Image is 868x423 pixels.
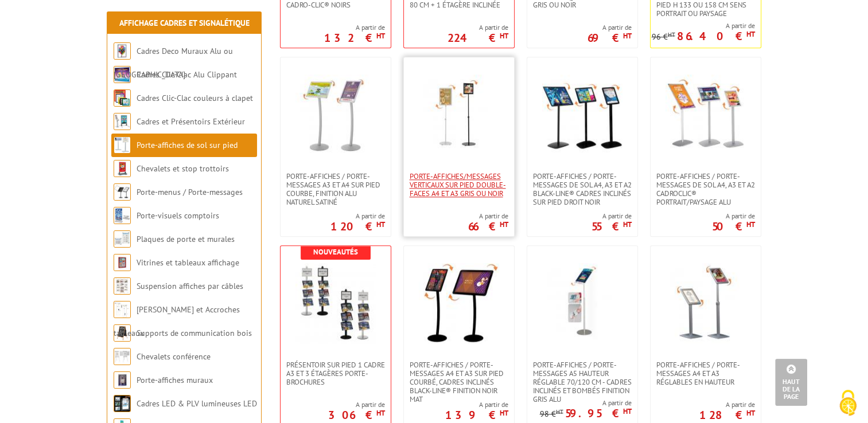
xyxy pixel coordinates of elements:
span: Porte-affiches / Porte-messages de sol A4, A3 et A2 CadroClic® portrait/paysage alu [656,172,755,206]
span: A partir de [540,398,632,408]
sup: HT [746,29,755,39]
img: Porte-affiches / Porte-messages A3 et A4 sur pied courbe, finition alu naturel satiné [295,75,376,155]
p: 69 € [587,34,632,41]
a: Plaques de porte et murales [137,234,235,244]
img: Plaques de porte et murales [114,230,131,248]
a: Cadres et Présentoirs Extérieur [137,116,245,127]
img: Cimaises et Accroches tableaux [114,301,131,318]
span: Porte-affiches / Porte-messages A3 et A4 sur pied courbe, finition alu naturel satiné [286,172,385,206]
img: Chevalets et stop trottoirs [114,160,131,177]
p: 86.40 € [677,33,755,40]
span: A partir de [328,400,385,409]
img: Porte-affiches / Porte-messages A4 et A3 sur pied courbé, cadres inclinés Black-Line® finition no... [419,263,499,343]
img: Porte-visuels comptoirs [114,207,131,224]
span: A partir de [712,211,755,221]
span: Porte-affiches / Porte-messages A4 et A3 sur pied courbé, cadres inclinés Black-Line® finition no... [410,361,508,404]
sup: HT [746,408,755,418]
a: Vitrines et tableaux affichage [137,257,239,268]
p: 139 € [445,412,508,418]
span: Porte-affiches/messages verticaux sur pied double-faces A4 et A3 Gris ou Noir [410,172,508,198]
img: Cookies (fenêtre modale) [834,389,862,417]
a: Cadres LED & PLV lumineuses LED [137,398,257,409]
a: Chevalets et stop trottoirs [137,163,229,174]
p: 98 € [540,410,563,418]
p: 59.95 € [565,410,632,417]
sup: HT [376,220,385,229]
sup: HT [376,408,385,418]
img: Porte-affiches muraux [114,371,131,389]
span: Porte-affiches / Porte-messages de sol A4, A3 et A2 Black-Line® cadres inclinés sur Pied Droit Noir [533,172,632,206]
img: Cadres et Présentoirs Extérieur [114,113,131,130]
a: Porte-affiches/messages verticaux sur pied double-faces A4 et A3 Gris ou Noir [404,172,514,198]
sup: HT [746,220,755,229]
a: Porte-affiches / Porte-messages A3 et A4 sur pied courbe, finition alu naturel satiné [281,172,391,206]
a: Haut de la page [775,359,807,406]
img: Porte-affiches / Porte-messages A4 et A3 réglables en hauteur [665,263,746,343]
span: A partir de [324,23,385,32]
span: A partir de [468,211,508,221]
p: 50 € [712,223,755,230]
b: Nouveautés [313,247,358,257]
p: 55 € [591,223,632,230]
button: Cookies (fenêtre modale) [828,384,868,423]
a: Porte-affiches / Porte-messages de sol A4, A3 et A2 CadroClic® portrait/paysage alu [651,172,761,206]
a: Cadres Deco Muraux Alu ou [GEOGRAPHIC_DATA] [114,46,233,80]
sup: HT [668,30,675,38]
p: 306 € [328,412,385,418]
img: Cadres Clic-Clac couleurs à clapet [114,89,131,107]
a: Porte-affiches muraux [137,375,213,385]
sup: HT [556,408,563,416]
a: Porte-visuels comptoirs [137,210,219,221]
sup: HT [623,31,632,41]
p: 120 € [330,223,385,230]
span: A partir de [652,21,755,30]
sup: HT [623,220,632,229]
span: A partir de [591,211,632,221]
span: Porte-affiches / Porte-messages A4 et A3 réglables en hauteur [656,361,755,386]
a: Porte-affiches / Porte-messages de sol A4, A3 et A2 Black-Line® cadres inclinés sur Pied Droit Noir [527,172,637,206]
a: Porte-affiches / Porte-messages A4 et A3 sur pied courbé, cadres inclinés Black-Line® finition no... [404,361,514,404]
sup: HT [500,31,508,41]
a: Supports de communication bois [137,328,252,338]
img: Cadres LED & PLV lumineuses LED [114,395,131,412]
a: Cadres Clic-Clac Alu Clippant [137,69,237,80]
img: Suspension affiches par câbles [114,277,131,295]
a: Présentoir sur pied 1 cadre A3 et 3 étagères porte-brochures [281,361,391,386]
img: Chevalets conférence [114,348,131,365]
img: Présentoir sur pied 1 cadre A3 et 3 étagères porte-brochures [295,263,376,343]
img: Porte-affiches / Porte-messages de sol A4, A3 et A2 CadroClic® portrait/paysage alu [665,75,746,155]
span: A partir de [587,23,632,32]
img: Vitrines et tableaux affichage [114,254,131,271]
a: Porte-affiches / Porte-messages A5 hauteur réglable 70/120 cm - cadres inclinés et bombés finitio... [527,361,637,404]
img: Porte-affiches de sol sur pied [114,136,131,154]
span: Présentoir sur pied 1 cadre A3 et 3 étagères porte-brochures [286,361,385,386]
span: A partir de [445,400,508,409]
span: A partir de [447,23,508,32]
a: Porte-menus / Porte-messages [137,187,243,197]
span: Porte-affiches / Porte-messages A5 hauteur réglable 70/120 cm - cadres inclinés et bombés finitio... [533,361,632,404]
a: Affichage Cadres et Signalétique [119,18,250,28]
p: 128 € [699,412,755,418]
a: Porte-affiches / Porte-messages A4 et A3 réglables en hauteur [651,361,761,386]
p: 66 € [468,223,508,230]
img: Porte-menus / Porte-messages [114,183,131,201]
span: A partir de [330,211,385,221]
img: Cadres Deco Muraux Alu ou Bois [114,42,131,60]
sup: HT [623,406,632,416]
sup: HT [376,31,385,41]
img: Porte-affiches / Porte-messages A5 hauteur réglable 70/120 cm - cadres inclinés et bombés finitio... [542,263,622,343]
img: Porte-affiches/messages verticaux sur pied double-faces A4 et A3 Gris ou Noir [419,75,499,155]
span: A partir de [699,400,755,409]
a: [PERSON_NAME] et Accroches tableaux [114,304,240,338]
p: 224 € [447,34,508,41]
sup: HT [500,408,508,418]
sup: HT [500,220,508,229]
a: Suspension affiches par câbles [137,281,243,291]
a: Chevalets conférence [137,351,211,362]
p: 132 € [324,34,385,41]
a: Cadres Clic-Clac couleurs à clapet [137,93,253,103]
p: 96 € [652,33,675,41]
img: Porte-affiches / Porte-messages de sol A4, A3 et A2 Black-Line® cadres inclinés sur Pied Droit Noir [542,75,622,155]
a: Porte-affiches de sol sur pied [137,140,238,150]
